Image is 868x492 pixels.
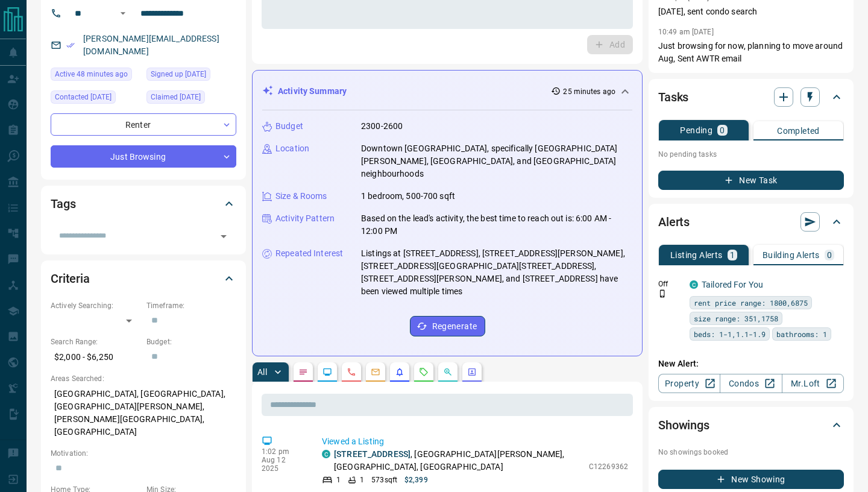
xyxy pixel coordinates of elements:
p: 1:02 pm [262,447,304,456]
p: 1 [730,251,735,259]
span: rent price range: 1800,6875 [694,297,808,309]
p: New Alert: [658,358,844,370]
button: Regenerate [410,316,485,336]
p: Aug 12 2025 [262,456,304,473]
button: New Task [658,171,844,190]
p: Listing Alerts [670,251,723,259]
div: Tue Aug 12 2025 [51,68,140,84]
p: Areas Searched: [51,373,236,384]
p: Actively Searching: [51,300,140,311]
p: [DATE], sent condo search [658,5,844,18]
p: Timeframe: [146,300,236,311]
p: 1 [336,475,341,485]
p: Just browsing for now, planning to move around Aug, Sent AWTR email [658,40,844,65]
h2: Tags [51,194,75,213]
div: Tasks [658,83,844,112]
p: , [GEOGRAPHIC_DATA][PERSON_NAME], [GEOGRAPHIC_DATA], [GEOGRAPHIC_DATA] [334,448,583,473]
span: beds: 1-1,1.1-1.9 [694,328,766,340]
a: [STREET_ADDRESS] [334,449,410,459]
button: New Showing [658,470,844,489]
svg: Emails [371,367,380,377]
a: [PERSON_NAME][EMAIL_ADDRESS][DOMAIN_NAME] [83,34,219,56]
h2: Showings [658,415,709,435]
svg: Email Verified [66,41,75,49]
a: Property [658,374,720,393]
svg: Calls [347,367,356,377]
a: Mr.Loft [782,374,844,393]
p: Activity Summary [278,85,347,98]
button: Open [116,6,130,20]
p: Based on the lead's activity, the best time to reach out is: 6:00 AM - 12:00 PM [361,212,632,238]
p: Activity Pattern [275,212,335,225]
div: condos.ca [690,280,698,289]
p: 0 [827,251,832,259]
p: 25 minutes ago [563,86,615,97]
svg: Agent Actions [467,367,477,377]
svg: Lead Browsing Activity [322,367,332,377]
div: Showings [658,411,844,440]
a: Condos [720,374,782,393]
div: Tags [51,189,236,218]
div: Renter [51,113,236,136]
p: Size & Rooms [275,190,327,203]
span: Active 48 minutes ago [55,68,128,80]
p: 1 bedroom, 500-700 sqft [361,190,455,203]
button: Open [215,228,232,245]
span: size range: 351,1758 [694,312,778,324]
svg: Opportunities [443,367,453,377]
p: 2300-2600 [361,120,403,133]
p: Building Alerts [763,251,820,259]
span: Signed up [DATE] [151,68,206,80]
div: Just Browsing [51,145,236,168]
h2: Criteria [51,269,90,288]
p: Completed [777,127,820,135]
p: Repeated Interest [275,247,343,260]
svg: Notes [298,367,308,377]
svg: Push Notification Only [658,289,667,298]
h2: Alerts [658,212,690,232]
div: Tue Aug 05 2025 [51,90,140,107]
a: Tailored For You [702,280,763,289]
p: Location [275,142,309,155]
p: [GEOGRAPHIC_DATA], [GEOGRAPHIC_DATA], [GEOGRAPHIC_DATA][PERSON_NAME], [PERSON_NAME][GEOGRAPHIC_DA... [51,384,236,442]
p: $2,399 [404,475,428,485]
p: No pending tasks [658,145,844,163]
svg: Requests [419,367,429,377]
p: 10:49 am [DATE] [658,28,714,36]
p: No showings booked [658,447,844,458]
div: Alerts [658,207,844,236]
p: Motivation: [51,448,236,459]
div: Activity Summary25 minutes ago [262,80,632,102]
div: Tue May 20 2025 [146,90,236,107]
p: Listings at [STREET_ADDRESS], [STREET_ADDRESS][PERSON_NAME], [STREET_ADDRESS][GEOGRAPHIC_DATA][ST... [361,247,632,298]
p: All [257,368,267,376]
span: Claimed [DATE] [151,91,201,103]
p: Pending [680,126,712,134]
p: 1 [360,475,364,485]
p: Budget: [146,336,236,347]
span: bathrooms: 1 [776,328,827,340]
h2: Tasks [658,87,688,107]
p: C12269362 [589,461,628,472]
span: Contacted [DATE] [55,91,112,103]
p: 0 [720,126,725,134]
div: condos.ca [322,450,330,458]
p: Viewed a Listing [322,435,628,448]
p: $2,000 - $6,250 [51,347,140,367]
p: Search Range: [51,336,140,347]
div: Mon May 19 2025 [146,68,236,84]
p: 573 sqft [371,475,397,485]
p: Budget [275,120,303,133]
svg: Listing Alerts [395,367,404,377]
div: Criteria [51,264,236,293]
p: Off [658,279,682,289]
p: Downtown [GEOGRAPHIC_DATA], specifically [GEOGRAPHIC_DATA][PERSON_NAME], [GEOGRAPHIC_DATA], and [... [361,142,632,180]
